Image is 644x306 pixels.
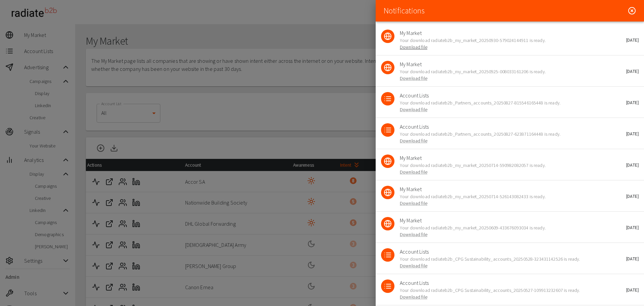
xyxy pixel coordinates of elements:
span: [DATE] [626,132,639,136]
span: My Market [400,185,628,193]
p: Your download radiateb2b_my_market_20250714-590982082057 is ready. [400,162,628,175]
a: Download file [400,263,427,269]
p: Your download radiateb2b_CPG Sustainability_accounts_20250528-323431142526 is ready. [400,256,628,269]
span: My Market [400,60,628,68]
span: [DATE] [626,163,639,168]
p: Your download radiateb2b_my_market_20250609-433676093034 is ready. [400,224,628,238]
a: Download file [400,138,427,144]
p: Your download radiateb2b_CPG Sustainability_accounts_20250527-109913232607 is ready. [400,287,628,300]
span: Account Lists [400,123,628,131]
span: [DATE] [626,288,639,293]
p: Your download radiateb2b_Partners_accounts_20250827-815546165448 is ready. [400,99,628,113]
span: [DATE] [626,38,639,43]
span: [DATE] [626,69,639,74]
span: [DATE] [626,225,639,230]
span: [DATE] [626,100,639,105]
a: Download file [400,231,427,237]
p: Your download radiateb2b_my_market_20250930-579024144911 is ready. [400,37,628,50]
p: Your download radiateb2b_my_market_20250714-526143082433 is ready. [400,193,628,207]
span: [DATE] [626,194,639,199]
span: Account Lists [400,279,628,287]
a: Download file [400,106,427,113]
span: My Market [400,216,628,224]
a: Download file [400,44,427,50]
h2: Notifications [384,6,424,16]
span: Account Lists [400,248,628,256]
p: Your download radiateb2b_my_market_20250925-008033161206 is ready. [400,68,628,82]
p: Your download radiateb2b_Partners_accounts_20250827-623871164448 is ready. [400,131,628,144]
a: Download file [400,200,427,206]
span: Account Lists [400,91,628,99]
span: [DATE] [626,257,639,261]
span: My Market [400,29,628,37]
a: Download file [400,75,427,81]
a: Download file [400,169,427,175]
span: My Market [400,154,628,162]
a: Download file [400,294,427,300]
